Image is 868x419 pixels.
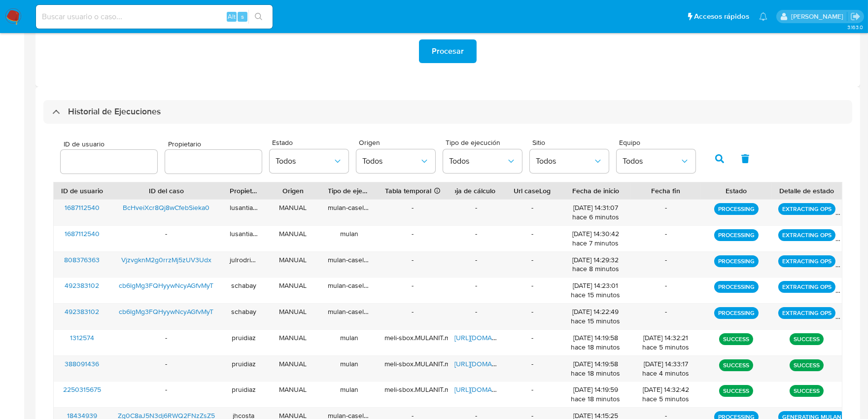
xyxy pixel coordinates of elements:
p: sandra.chabay@mercadolibre.com [791,12,847,21]
span: s [241,12,244,21]
a: Notificaciones [759,12,767,21]
span: Accesos rápidos [694,11,749,22]
a: Salir [850,11,861,22]
span: 3.163.0 [847,23,863,31]
span: Alt [228,12,236,21]
input: Buscar usuario o caso... [36,10,273,23]
button: search-icon [248,10,269,24]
